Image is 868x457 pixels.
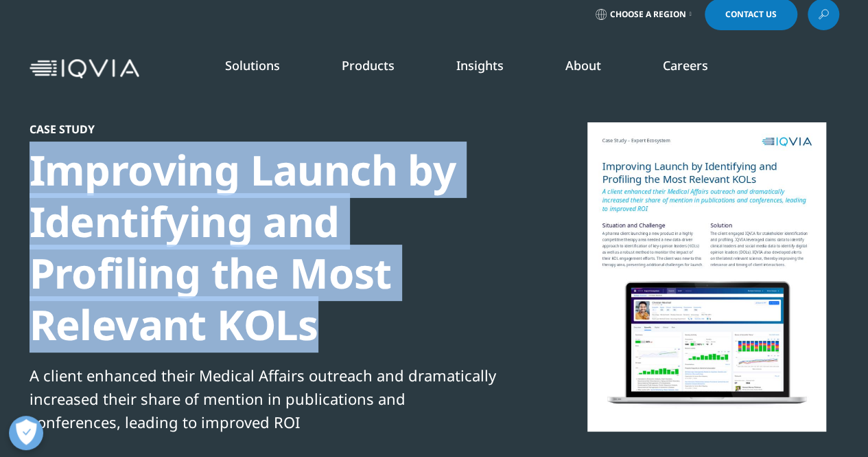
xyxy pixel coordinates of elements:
a: Solutions [225,57,280,74]
span: Choose a Region [610,9,686,20]
nav: Primary [145,36,839,101]
div: Improving Launch by Identifying and Profiling the Most Relevant KOLs [30,144,500,350]
a: About [565,57,601,74]
div: Case Study [30,122,500,136]
a: Products [342,57,395,74]
a: Careers [663,57,708,74]
button: Open Preferences [9,416,43,450]
a: Insights [456,57,504,74]
div: A client enhanced their Medical Affairs outreach and dramatically increased their share of mentio... [30,364,500,434]
span: Contact Us [725,10,777,19]
img: IQVIA Healthcare Information Technology and Pharma Clinical Research Company [30,59,139,79]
